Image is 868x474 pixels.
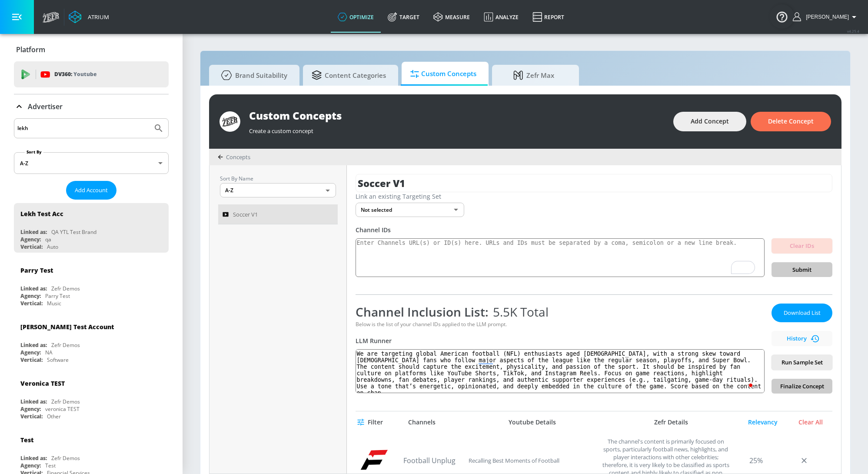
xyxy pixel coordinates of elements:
[20,210,63,218] div: Lekh Test Acc
[16,45,45,54] p: Platform
[772,331,832,346] button: History
[501,65,567,86] span: Zefr Max
[20,266,53,274] div: Parry Test
[20,228,47,236] div: Linked as:
[233,209,258,220] span: Soccer V1
[359,417,383,428] span: Filter
[28,102,63,111] p: Advertiser
[772,304,832,322] button: Download List
[218,65,287,86] span: Brand Suitability
[47,243,58,250] div: Auto
[673,112,746,131] button: Add Concept
[331,1,381,33] a: optimize
[54,70,96,79] p: DV360:
[45,462,56,469] div: Test
[51,398,80,405] div: Zefr Demos
[20,413,43,420] div: Vertical:
[17,123,149,134] input: Search by name
[249,123,665,135] div: Create a custom concept
[20,243,43,250] div: Vertical:
[778,241,825,251] span: Clear IDs
[14,373,169,422] div: Veronica TESTLinked as:Zefr DemosAgency:veronica TESTVertical:Other
[356,203,464,217] div: Not selected
[802,14,849,20] span: [PERSON_NAME]
[477,1,525,33] a: Analyze
[768,116,814,127] span: Delete Concept
[14,61,169,87] div: DV360: Youtube
[789,418,832,426] div: Clear All
[751,112,831,131] button: Delete Concept
[691,116,729,127] span: Add Concept
[226,153,250,161] span: Concepts
[20,292,41,300] div: Agency:
[772,355,832,370] button: Run Sample Set
[770,4,794,29] button: Open Resource Center
[356,349,765,393] textarea: To enrich screen reader interactions, please activate Accessibility in Grammarly extension settings
[464,418,601,426] div: Youtube Details
[20,236,41,243] div: Agency:
[20,462,41,469] div: Agency:
[45,236,51,243] div: qa
[149,119,168,138] button: Submit Search
[218,153,250,161] div: Concepts
[780,308,824,318] span: Download List
[20,436,33,444] div: Test
[45,349,53,356] div: NA
[51,228,96,236] div: QA YTL Test Brand
[45,292,70,300] div: Parry Test
[20,285,47,292] div: Linked as:
[403,456,464,465] a: Football Unplug
[356,238,765,277] textarea: To enrich screen reader interactions, please activate Accessibility in Grammarly extension settings
[20,349,41,356] div: Agency:
[741,418,785,426] div: Relevancy
[356,192,832,200] div: Link an existing Targeting Set
[408,418,436,426] div: Channels
[220,183,336,197] div: A-Z
[51,341,80,349] div: Zefr Demos
[20,341,47,349] div: Linked as:
[793,12,859,22] button: [PERSON_NAME]
[20,454,47,462] div: Linked as:
[73,70,96,79] p: Youtube
[356,337,765,345] div: LLM Runner
[20,323,114,331] div: [PERSON_NAME] Test Account
[47,300,61,307] div: Music
[14,260,169,309] div: Parry TestLinked as:Zefr DemosAgency:Parry TestVertical:Music
[356,304,765,320] div: Channel Inclusion List:
[525,1,571,33] a: Report
[20,300,43,307] div: Vertical:
[75,185,108,195] span: Add Account
[14,316,169,366] div: [PERSON_NAME] Test AccountLinked as:Zefr DemosAgency:NAVertical:Software
[847,29,859,33] span: v 4.25.4
[25,149,43,155] label: Sort By
[14,152,169,174] div: A-Z
[381,1,426,33] a: Target
[20,379,65,387] div: Veronica TEST
[69,10,109,23] a: Atrium
[772,238,832,254] button: Clear IDs
[356,226,832,234] div: Channel IDs
[356,414,386,431] button: Filter
[20,405,41,413] div: Agency:
[45,405,80,413] div: veronica TEST
[312,65,386,86] span: Content Categories
[14,203,169,253] div: Lekh Test AccLinked as:QA YTL Test BrandAgency:qaVertical:Auto
[220,174,336,183] p: Sort By Name
[426,1,477,33] a: measure
[605,418,737,426] div: Zefr Details
[84,13,109,21] div: Atrium
[14,94,169,119] div: Advertiser
[249,108,665,123] div: Custom Concepts
[775,334,829,344] span: History
[51,285,80,292] div: Zefr Demos
[14,37,169,62] div: Platform
[51,454,80,462] div: Zefr Demos
[47,356,69,364] div: Software
[218,204,338,224] a: Soccer V1
[489,304,549,320] span: 5.5K Total
[66,181,116,200] button: Add Account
